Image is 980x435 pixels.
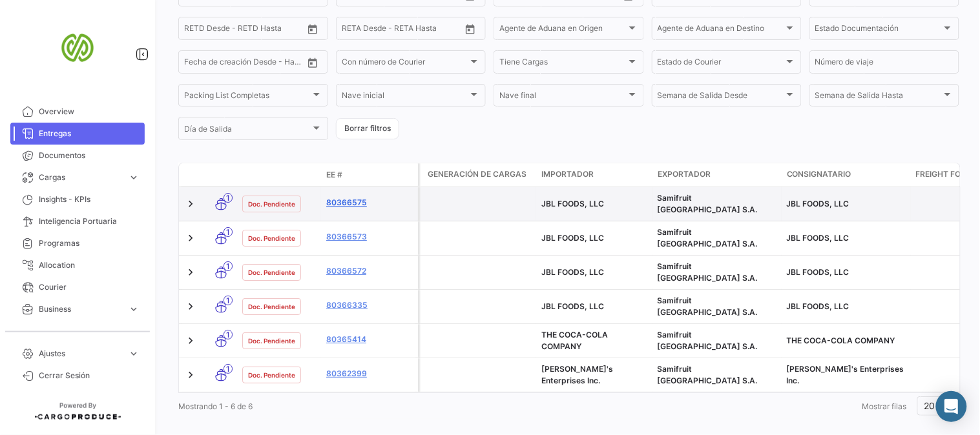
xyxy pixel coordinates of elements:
[39,216,140,227] span: Inteligencia Portuaria
[184,197,197,210] a: Expand/Collapse Row
[10,232,145,254] a: Programas
[224,364,233,374] span: 1
[184,232,197,245] a: Expand/Collapse Row
[787,199,850,208] span: JBL FOODS, LLC
[10,101,145,123] a: Overview
[658,261,758,283] span: Samifruit Uruguay S.A.
[862,401,907,411] span: Mostrar filas
[326,368,413,379] a: 80362399
[45,15,110,80] img: san-miguel-logo.png
[326,231,413,243] a: 80366573
[336,118,399,139] button: Borrar filtros
[39,370,140,381] span: Cerrar Sesión
[10,210,145,232] a: Inteligencia Portuaria
[10,188,145,210] a: Insights - KPIs
[39,259,140,271] span: Allocation
[303,53,322,72] button: Open calendar
[184,26,207,35] input: Desde
[248,267,295,278] span: Doc. Pendiente
[205,170,237,180] datatable-header-cell: Modo de Transporte
[658,227,758,248] span: Samifruit Uruguay S.A.
[658,59,784,68] span: Estado de Courier
[224,261,233,271] span: 1
[39,303,123,315] span: Business
[541,364,613,385] span: Lucy's Enterprises Inc.
[184,126,311,136] span: Día de Salida
[541,233,604,243] span: JBL FOODS, LLC
[342,26,365,35] input: Desde
[815,93,942,102] span: Semana de Salida Hasta
[248,233,295,243] span: Doc. Pendiente
[10,123,145,145] a: Entregas
[248,336,295,346] span: Doc. Pendiente
[461,19,480,39] button: Open calendar
[224,227,233,237] span: 1
[326,334,413,345] a: 80365414
[342,59,468,68] span: Con número de Courier
[39,172,123,183] span: Cargas
[787,364,904,385] span: Lucy's Enterprises Inc.
[10,254,145,276] a: Allocation
[652,163,782,187] datatable-header-cell: Exportador
[128,325,140,337] span: expand_more
[541,267,604,277] span: JBL FOODS, LLC
[248,199,295,209] span: Doc. Pendiente
[178,401,253,411] span: Mostrando 1 - 6 de 6
[321,164,418,186] datatable-header-cell: EE #
[658,26,784,35] span: Agente de Aduana en Destino
[499,93,626,102] span: Nave final
[128,172,140,183] span: expand_more
[39,325,123,337] span: Estadísticas
[658,193,758,214] span: Samifruit Uruguay S.A.
[787,168,851,180] span: Consignatario
[39,348,123,359] span: Ajustes
[39,281,140,293] span: Courier
[184,334,197,347] a: Expand/Collapse Row
[787,267,850,277] span: JBL FOODS, LLC
[39,194,140,205] span: Insights - KPIs
[184,93,311,102] span: Packing List Completas
[787,336,895,345] span: THE COCA-COLA COMPANY
[326,299,413,311] a: 80366335
[326,169,342,181] span: EE #
[216,59,273,68] input: Hasta
[541,199,604,208] span: JBL FOODS, LLC
[658,364,758,385] span: Samifruit Uruguay S.A.
[10,145,145,167] a: Documentos
[658,296,758,317] span: Samifruit Uruguay S.A.
[499,26,626,35] span: Agente de Aduana en Origen
[248,301,295,312] span: Doc. Pendiente
[216,26,273,35] input: Hasta
[536,163,652,187] datatable-header-cell: Importador
[499,59,626,68] span: Tiene Cargas
[374,26,431,35] input: Hasta
[39,128,140,139] span: Entregas
[326,197,413,208] a: 80366575
[420,163,536,187] datatable-header-cell: Generación de cargas
[128,303,140,315] span: expand_more
[428,168,526,180] span: Generación de cargas
[10,276,145,298] a: Courier
[303,19,322,39] button: Open calendar
[787,301,850,311] span: JBL FOODS, LLC
[184,369,197,381] a: Expand/Collapse Row
[248,370,295,380] span: Doc. Pendiente
[815,26,942,35] span: Estado Documentación
[342,93,468,102] span: Nave inicial
[128,348,140,359] span: expand_more
[936,391,967,422] div: Abrir Intercom Messenger
[787,233,850,243] span: JBL FOODS, LLC
[224,193,233,203] span: 1
[39,150,140,161] span: Documentos
[184,59,207,68] input: Desde
[541,330,608,351] span: THE COCA-COLA COMPANY
[39,106,140,117] span: Overview
[237,170,321,180] datatable-header-cell: Estado Doc.
[658,93,784,102] span: Semana de Salida Desde
[658,330,758,351] span: Samifruit Uruguay S.A.
[224,296,233,305] span: 1
[541,301,604,311] span: JBL FOODS, LLC
[224,330,233,339] span: 1
[782,163,911,187] datatable-header-cell: Consignatario
[184,300,197,313] a: Expand/Collapse Row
